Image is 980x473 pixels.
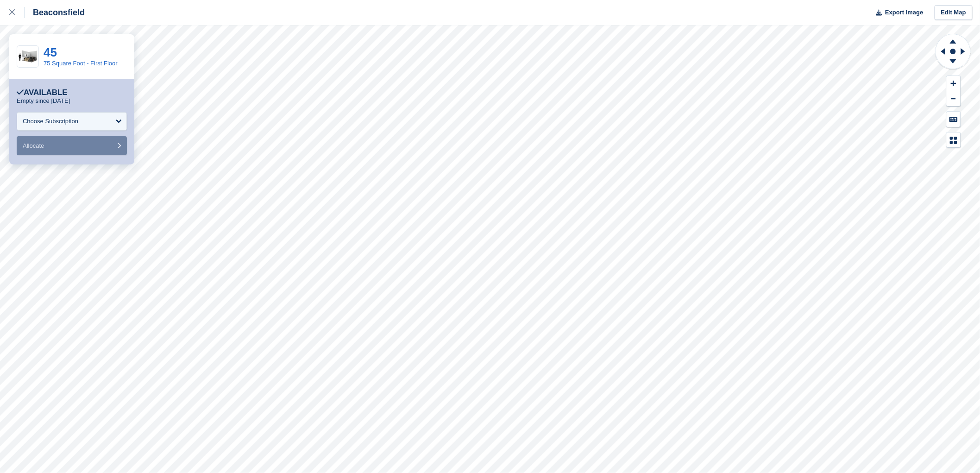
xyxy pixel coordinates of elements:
a: 45 [44,45,57,59]
div: Beaconsfield [25,7,85,18]
a: Edit Map [935,5,973,20]
img: 75-sqft-unit.jpg [17,49,38,65]
div: Choose Subscription [23,117,78,126]
button: Map Legend [947,132,961,148]
button: Export Image [871,5,923,20]
span: Allocate [23,142,44,149]
button: Zoom Out [947,91,961,107]
button: Keyboard Shortcuts [947,112,961,127]
button: Zoom In [947,76,961,91]
a: 75 Square Foot - First Floor [44,60,118,67]
span: Export Image [885,8,923,17]
p: Empty since [DATE] [17,97,70,105]
button: Allocate [17,136,127,155]
div: Available [17,88,68,97]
